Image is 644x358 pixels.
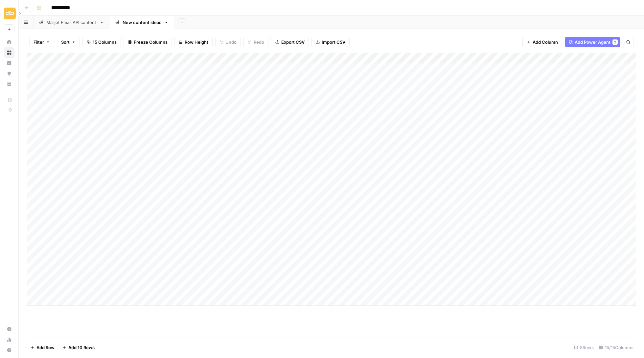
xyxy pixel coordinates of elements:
button: Freeze Columns [124,37,172,47]
a: Usage [4,334,14,345]
button: Import CSV [311,37,350,47]
div: 2 [612,39,618,45]
span: Sort [61,39,70,45]
a: Your Data [4,79,14,89]
div: Mailjet Email API content [46,19,97,26]
span: 2 [614,39,616,45]
button: Add Row [27,342,58,353]
button: Export CSV [271,37,309,47]
img: Sinch Logo [4,8,16,19]
a: Browse [4,47,14,58]
button: Undo [215,37,241,47]
a: Opportunities [4,68,14,79]
span: Undo [225,39,237,45]
span: Export CSV [281,39,305,45]
button: Workspace: Sinch [4,5,14,22]
span: Add Column [533,39,558,45]
span: Redo [254,39,264,45]
button: Help + Support [4,345,14,355]
div: New content ideas [123,19,161,26]
span: Import CSV [322,39,345,45]
a: Insights [4,58,14,68]
a: Settings [4,324,14,334]
button: Add 10 Rows [58,342,99,353]
button: Add Column [522,37,562,47]
div: 8 Rows [571,342,596,353]
span: Add Row [36,344,55,351]
button: Add Power Agent2 [565,37,620,47]
span: Add Power Agent [575,39,610,45]
button: Redo [243,37,268,47]
a: Home [4,37,14,47]
span: Add 10 Rows [68,344,95,351]
button: 15 Columns [82,37,121,47]
span: Filter [34,39,44,45]
button: Sort [57,37,80,47]
span: 15 Columns [93,39,117,45]
button: Filter [29,37,54,47]
button: Row Height [174,37,213,47]
a: Mailjet Email API content [34,16,110,29]
span: Freeze Columns [134,39,168,45]
div: 15/15 Columns [596,342,636,353]
span: Row Height [185,39,208,45]
a: New content ideas [110,16,174,29]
